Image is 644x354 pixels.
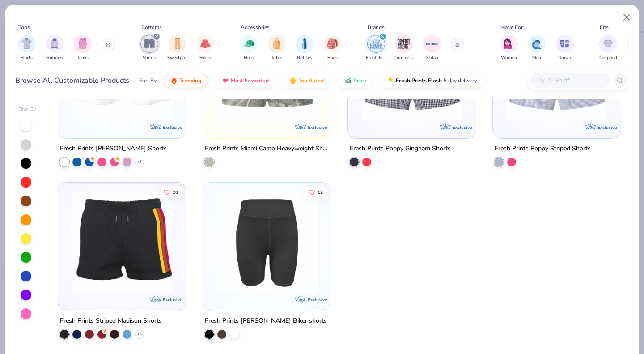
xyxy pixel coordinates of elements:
div: filter for Bottles [296,35,314,61]
div: filter for Unisex [556,35,574,61]
span: Men [532,55,541,61]
img: Fresh Prints Image [369,37,383,51]
span: Shirts [21,55,33,61]
img: Women Image [504,38,514,49]
input: Try "T-Shirt" [535,75,604,85]
img: TopRated.gif [289,77,297,84]
span: Exclusive [453,124,472,130]
img: Shorts Image [144,38,155,49]
span: 5 day delivery [444,76,477,86]
img: Bottles Image [300,38,309,49]
button: Trending [164,73,208,88]
button: filter button [500,35,518,61]
span: Tanks [77,55,89,61]
span: Hoodies [46,55,63,61]
span: Sweatpants [167,55,188,61]
button: Fresh Prints Flash5 day delivery [380,73,483,88]
img: flash.gif [387,77,394,84]
span: Exclusive [597,124,616,130]
div: filter for Totes [268,35,286,61]
div: Browse All Customizable Products [15,75,129,86]
img: Totes Image [272,38,282,49]
button: Like [160,186,183,198]
div: filter for Shorts [140,35,158,61]
button: filter button [366,35,386,61]
span: Exclusive [163,124,182,130]
img: c8fa7392-0def-42e7-887b-187a352ea675 [466,19,576,120]
img: ad12d56a-7a7c-4c32-adfa-bfc4d7bb0105 [502,19,612,120]
div: Fresh Prints [PERSON_NAME] Shorts [60,143,167,154]
button: Most Favorited [215,73,275,88]
img: Unisex Image [559,38,570,49]
span: Trending [179,77,201,84]
img: Bags Image [327,38,337,49]
div: filter for Hats [240,35,258,61]
img: 3f403884-36cc-46cc-ab9b-40697cf84ff8 [67,191,177,292]
span: + 5 [137,331,142,337]
div: filter for Shirts [18,35,36,61]
img: 9c95807b-3345-4e46-b071-9e519dbd8f3d [212,19,322,120]
img: most_fav.gif [222,77,229,84]
img: Comfort Colors Image [397,37,411,51]
div: Fresh Prints [PERSON_NAME] Biker shorts [205,315,327,326]
button: filter button [167,35,188,61]
div: filter for Gildan [423,35,441,61]
button: filter button [196,35,214,61]
button: filter button [140,35,158,61]
span: Cropped [599,55,617,61]
div: filter for Hoodies [46,35,64,61]
span: Bags [327,55,338,61]
div: filter for Bags [324,35,342,61]
div: filter for Men [528,35,546,61]
div: Fits [600,23,609,31]
button: filter button [556,35,574,61]
span: Skirts [199,55,211,61]
span: Bottles [297,55,312,61]
div: filter for Skirts [196,35,214,61]
img: 6b792ad1-0a92-4c6c-867d-0a513d180b94 [67,19,177,120]
div: Fresh Prints Miami Camo Heavyweight Shorts [205,143,329,154]
span: Top Rated [298,77,324,84]
div: filter for Sweatpants [167,35,188,61]
img: Gildan Image [425,37,439,51]
div: Brands [368,23,385,31]
button: filter button [268,35,286,61]
button: filter button [74,35,92,61]
button: filter button [599,35,617,61]
span: Exclusive [308,124,327,130]
img: 79866261-0f65-4cb3-9267-d6baf9fa638b [322,191,432,292]
span: Fresh Prints Flash [396,77,442,84]
button: filter button [528,35,546,61]
button: Top Rated [283,73,330,88]
span: Hats [244,55,254,61]
button: filter button [46,35,64,61]
div: filter for Comfort Colors [394,35,414,61]
span: Women [501,55,517,61]
img: Men Image [532,38,542,49]
span: Unisex [558,55,572,61]
button: Like [304,186,327,198]
button: filter button [394,35,414,61]
div: Fresh Prints Poppy Striped Shorts [495,143,591,154]
span: Totes [271,55,282,61]
img: 41689b58-f958-4f56-8a71-cfeb9903edbf [357,19,467,120]
span: 20 [173,190,178,194]
button: filter button [18,35,36,61]
img: trending.gif [170,77,178,84]
div: Bottoms [141,23,162,31]
span: Comfort Colors [394,55,414,61]
span: Exclusive [308,296,327,302]
img: 0e19bdbf-982a-4af8-a602-d1a547d655bd [322,19,432,120]
span: + 5 [137,159,142,164]
span: Price [353,77,366,84]
img: Tanks Image [78,38,88,49]
div: Sort By [139,77,157,85]
img: Cropped Image [603,38,613,49]
img: Sweatpants Image [173,38,182,49]
div: Fresh Prints Poppy Gingham Shorts [350,143,451,154]
img: Shirts Image [21,38,32,49]
button: filter button [423,35,441,61]
button: filter button [296,35,314,61]
div: Made For [500,23,523,31]
button: Close [619,9,636,26]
